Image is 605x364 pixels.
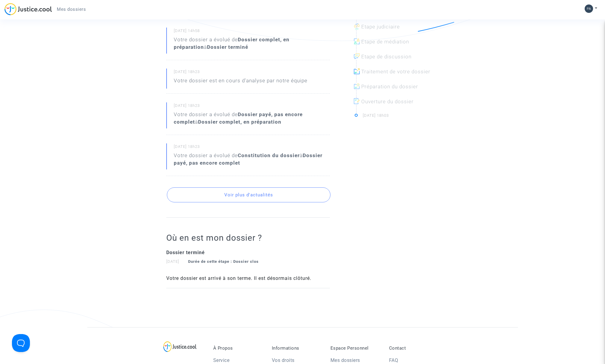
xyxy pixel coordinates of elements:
div: Dossier terminé [166,249,330,256]
a: FAQ [389,357,398,363]
small: [DATE] 18h23 [174,144,330,152]
b: Dossier payé, pas encore complet [174,111,303,125]
b: Dossier complet, en préparation [174,37,289,50]
p: Contact [389,345,439,351]
iframe: Help Scout Beacon - Open [12,334,30,352]
a: Service [213,357,230,363]
div: Votre dossier est arrivé à son terme. Il est désormais clôturé. [166,275,330,282]
h2: Où en est mon dossier ? [166,233,330,243]
small: [DATE] 14h58 [174,28,330,36]
b: Dossier terminé [207,44,248,50]
a: Mes dossiers [330,357,360,363]
img: logo-lg.svg [163,341,196,352]
span: Mes dossiers [57,7,86,12]
button: Voir plus d'actualités [167,187,330,202]
small: [DATE] 18h23 [174,69,330,77]
p: Espace Personnel [330,345,380,351]
strong: Durée de cette étape : Dossier clos [188,259,259,264]
a: Vos droits [272,357,295,363]
img: jc-logo.svg [4,3,52,15]
div: Votre dossier a évolué de à [174,111,330,126]
p: À Propos [213,345,263,351]
b: Constitution du dossier [238,152,300,158]
p: Informations [272,345,321,351]
div: Votre dossier a évolué de à [174,36,330,51]
b: Dossier complet, en préparation [198,119,281,125]
p: Votre dossier est en cours d'analyse par notre équipe [174,77,307,87]
small: [DATE] 18h23 [174,103,330,111]
img: 70094d8604c59bed666544247a582dd0 [585,4,593,13]
small: [DATE] [166,259,259,264]
div: Votre dossier a évolué de à [174,152,330,167]
a: Mes dossiers [52,5,91,14]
